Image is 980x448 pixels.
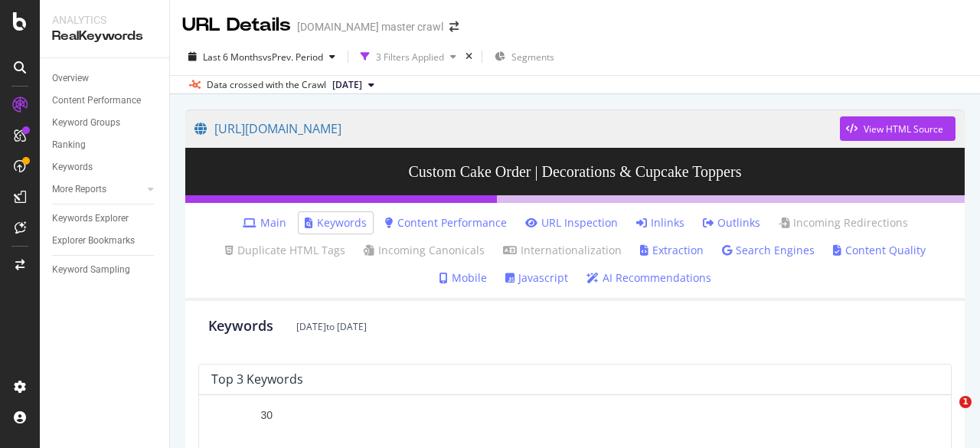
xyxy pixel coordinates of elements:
[833,243,926,258] a: Content Quality
[332,78,362,92] span: 2025 Sep. 15th
[185,148,965,195] h3: Custom Cake Order | Decorations & Cupcake Toppers
[439,270,487,286] a: Mobile
[52,159,158,175] a: Keywords
[364,243,485,258] a: Incoming Canonicals
[703,215,760,231] a: Outlinks
[488,44,560,69] button: Segments
[52,137,86,153] div: Ranking
[297,19,443,34] div: [DOMAIN_NAME] master crawl
[52,262,158,278] a: Keyword Sampling
[225,243,345,258] a: Duplicate HTML Tags
[207,78,326,92] div: Data crossed with the Crawl
[52,262,130,278] div: Keyword Sampling
[779,215,908,231] a: Incoming Redirections
[260,409,273,421] text: 30
[203,51,263,64] span: Last 6 Months
[503,243,622,258] a: Internationalization
[505,270,568,286] a: Javascript
[296,320,367,333] div: [DATE] to [DATE]
[52,211,129,227] div: Keywords Explorer
[52,137,158,153] a: Ranking
[640,243,704,258] a: Extraction
[52,93,141,109] div: Content Performance
[52,70,158,87] a: Overview
[354,44,462,69] button: 3 Filters Applied
[52,181,106,198] div: More Reports
[864,123,943,136] div: View HTML Source
[208,316,273,336] div: Keywords
[326,76,381,94] button: [DATE]
[959,396,972,408] span: 1
[52,115,120,131] div: Keyword Groups
[52,211,158,227] a: Keywords Explorer
[722,243,815,258] a: Search Engines
[840,116,955,141] button: View HTML Source
[52,28,157,45] div: RealKeywords
[52,181,143,198] a: More Reports
[636,215,684,231] a: Inlinks
[263,51,323,64] span: vs Prev. Period
[525,215,618,231] a: URL Inspection
[52,233,135,249] div: Explorer Bookmarks
[182,44,341,69] button: Last 6 MonthsvsPrev. Period
[52,12,157,28] div: Analytics
[194,110,840,148] a: [URL][DOMAIN_NAME]
[52,70,89,87] div: Overview
[52,159,93,175] div: Keywords
[243,215,286,231] a: Main
[211,371,303,387] div: top 3 keywords
[52,93,158,109] a: Content Performance
[586,270,711,286] a: AI Recommendations
[449,21,459,32] div: arrow-right-arrow-left
[305,215,367,231] a: Keywords
[52,233,158,249] a: Explorer Bookmarks
[182,12,291,38] div: URL Details
[376,51,444,64] div: 3 Filters Applied
[511,51,554,64] span: Segments
[928,396,965,433] iframe: Intercom live chat
[52,115,158,131] a: Keyword Groups
[462,49,475,64] div: times
[385,215,507,231] a: Content Performance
